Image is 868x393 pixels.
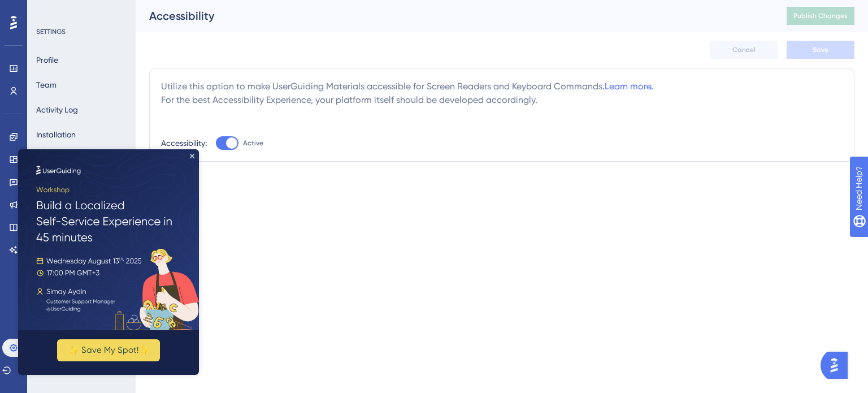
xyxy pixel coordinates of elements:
[36,27,128,36] div: SETTINGS
[710,41,778,59] button: Cancel
[27,3,71,16] span: Need Help?
[605,81,653,92] a: Learn more.
[793,11,848,20] span: Publish Changes
[36,50,58,70] button: Profile
[161,136,207,150] div: Accessibility:
[243,139,263,148] span: Active
[787,7,854,25] button: Publish Changes
[821,348,854,382] iframe: UserGuiding AI Assistant Launcher
[732,45,756,54] span: Cancel
[36,75,57,95] button: Team
[172,5,176,9] div: Close Preview
[787,41,854,59] button: Save
[36,124,76,145] button: Installation
[161,80,843,107] div: Utilize this option to make UserGuiding Materials accessible for Screen Readers and Keyboard Comm...
[813,45,828,54] span: Save
[36,100,78,120] button: Activity Log
[39,190,142,212] button: ✨ Save My Spot!✨
[149,8,758,24] div: Accessibility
